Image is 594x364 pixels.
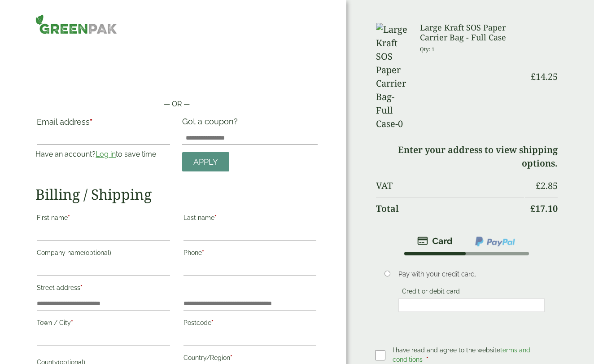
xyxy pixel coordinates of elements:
[37,211,170,227] label: First name
[202,249,204,256] abbr: required
[35,70,318,88] iframe: Secure payment input frame
[376,175,524,197] th: VAT
[393,346,530,363] span: I have read and agree to the website
[84,249,111,256] span: (optional)
[35,149,171,160] p: Have an account? to save time
[211,319,214,326] abbr: required
[183,211,316,227] label: Last name
[37,316,170,332] label: Town / City
[376,139,557,174] td: Enter your address to view shipping options.
[536,180,541,192] span: £
[376,23,409,131] img: Large Kraft SOS Paper Carrier Bag-Full Case-0
[474,236,516,247] img: ppcp-gateway.png
[536,180,558,192] bdi: 2.85
[230,354,232,361] abbr: required
[37,118,170,131] label: Email address
[401,301,542,309] iframe: Secure card payment input frame
[417,236,453,246] img: stripe.png
[214,214,217,221] abbr: required
[182,117,241,131] label: Got a coupon?
[35,186,318,203] h2: Billing / Shipping
[183,316,316,332] label: Postcode
[398,288,463,298] label: Credit or debit card
[37,246,170,262] label: Company name
[426,356,428,363] abbr: required
[193,157,218,167] span: Apply
[80,284,83,291] abbr: required
[90,117,92,127] abbr: required
[183,246,316,262] label: Phone
[420,46,435,53] small: Qty: 1
[531,70,536,83] span: £
[71,319,73,326] abbr: required
[35,99,318,110] p: — OR —
[420,23,524,42] h3: Large Kraft SOS Paper Carrier Bag - Full Case
[398,269,545,279] p: Pay with your credit card.
[376,197,524,219] th: Total
[96,150,116,158] a: Log in
[530,202,535,215] span: £
[182,152,229,171] a: Apply
[35,14,117,34] img: GreenPak Supplies
[530,202,558,215] bdi: 17.10
[37,281,170,297] label: Street address
[531,70,558,83] bdi: 14.25
[68,214,70,221] abbr: required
